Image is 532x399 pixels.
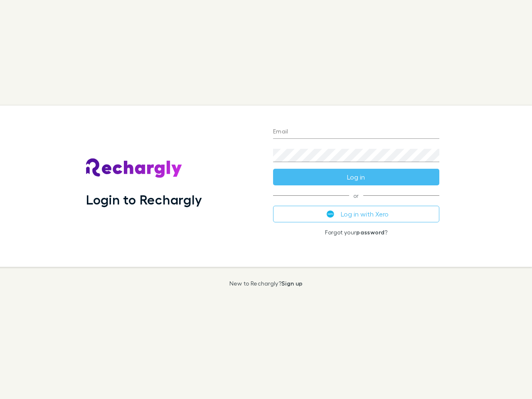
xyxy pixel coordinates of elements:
button: Log in [273,169,439,185]
img: Rechargly's Logo [86,158,182,178]
span: or [273,195,439,196]
p: Forgot your ? [273,229,439,236]
a: password [356,229,384,236]
p: New to Rechargly? [229,280,303,287]
img: Xero's logo [327,210,334,218]
h1: Login to Rechargly [86,192,202,207]
button: Log in with Xero [273,206,439,222]
a: Sign up [281,280,303,287]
